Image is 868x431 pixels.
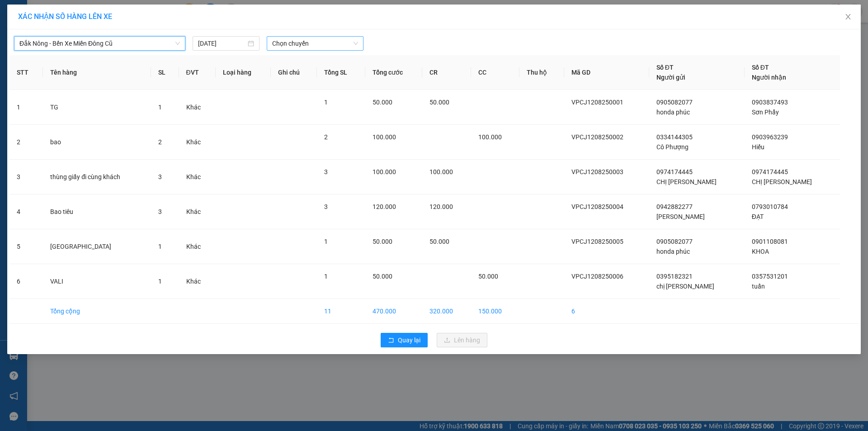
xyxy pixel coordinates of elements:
td: 1 [9,90,43,125]
td: Khác [179,90,216,125]
span: 1 [324,238,328,245]
div: 50.000 [85,58,179,71]
td: Khác [179,160,216,194]
span: KHOA [752,248,769,255]
div: 0357531201 [86,40,178,53]
div: VP [GEOGRAPHIC_DATA] [86,8,178,29]
span: VPCJ1208250006 [571,273,623,280]
button: Close [835,5,861,30]
span: Cô Phượng [656,143,689,151]
td: Khác [179,229,216,264]
span: Người gửi [656,74,685,81]
td: TG [43,90,151,125]
div: tuấn [86,29,178,40]
span: 50.000 [373,99,392,106]
span: 0395182321 [656,273,693,280]
span: [PERSON_NAME] [656,213,705,220]
span: VPCJ1208250005 [571,238,623,245]
div: 0395182321 [8,40,80,53]
span: VPCJ1208250001 [571,99,623,106]
span: 0974174445 [656,168,693,175]
span: honda phúc [656,248,690,255]
span: ĐẠT [752,213,764,220]
th: Ghi chú [271,55,317,90]
span: 100.000 [373,133,396,141]
span: 50.000 [373,273,392,280]
span: 1 [324,273,328,280]
span: Nhận: [86,9,108,18]
span: 50.000 [429,99,449,106]
td: bao [43,125,151,160]
span: Số ĐT [752,64,769,71]
span: CHỊ [PERSON_NAME] [656,178,717,185]
span: VPCJ1208250002 [571,133,623,141]
td: VALI [43,264,151,299]
th: Tổng SL [317,55,365,90]
td: 3 [9,160,43,194]
span: Hiếu [752,143,764,151]
td: [GEOGRAPHIC_DATA] [43,229,151,264]
td: thùng giấy đi cùng khách [43,160,151,194]
span: 0903837493 [752,99,788,106]
span: Quay lại [398,335,420,345]
span: tuấn [752,283,765,290]
td: 4 [9,194,43,229]
span: 0357531201 [752,273,788,280]
span: Người nhận [752,74,786,81]
td: 11 [317,299,365,324]
span: Chưa cước : [85,61,126,70]
span: 100.000 [429,168,453,175]
th: Tổng cước [365,55,423,90]
span: 0903963239 [752,133,788,141]
button: uploadLên hàng [437,333,487,347]
span: Chọn chuyến [272,37,358,50]
td: 470.000 [365,299,423,324]
input: 12/08/2025 [198,38,246,48]
span: 2 [324,133,328,141]
span: 120.000 [429,203,453,210]
th: CC [471,55,519,90]
span: honda phúc [656,109,690,116]
span: 1 [158,278,162,285]
th: Mã GD [564,55,649,90]
td: Tổng cộng [43,299,151,324]
span: VPCJ1208250004 [571,203,623,210]
th: STT [9,55,43,90]
td: 5 [9,229,43,264]
span: chị [PERSON_NAME] [656,283,714,290]
td: Khác [179,194,216,229]
span: 1 [324,99,328,106]
span: rollback [388,337,394,344]
span: 100.000 [478,133,502,141]
th: Loại hàng [216,55,271,90]
th: Thu hộ [519,55,564,90]
span: 50.000 [478,273,498,280]
span: 0942882277 [656,203,693,210]
span: 0901108081 [752,238,788,245]
span: 120.000 [373,203,396,210]
span: Sơn Phẩy [752,109,779,116]
span: 2 [158,138,162,146]
span: 100.000 [373,168,396,175]
th: SL [151,55,179,90]
span: 3 [324,168,328,175]
span: XÁC NHẬN SỐ HÀNG LÊN XE [18,12,112,21]
span: CHỊ [PERSON_NAME] [752,178,812,185]
span: Đắk Nông - Bến Xe Miền Đông Cũ [19,37,180,50]
span: 0793010784 [752,203,788,210]
td: Khác [179,264,216,299]
span: 50.000 [429,238,449,245]
span: 0974174445 [752,168,788,175]
span: 1 [158,104,162,111]
span: 0905082077 [656,238,693,245]
td: 2 [9,125,43,160]
button: rollbackQuay lại [381,333,428,347]
th: Tên hàng [43,55,151,90]
span: Số ĐT [656,64,674,71]
span: 3 [158,208,162,215]
span: 50.000 [373,238,392,245]
td: Khác [179,125,216,160]
span: 1 [158,243,162,250]
span: 0334144305 [656,133,693,141]
td: 320.000 [422,299,471,324]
